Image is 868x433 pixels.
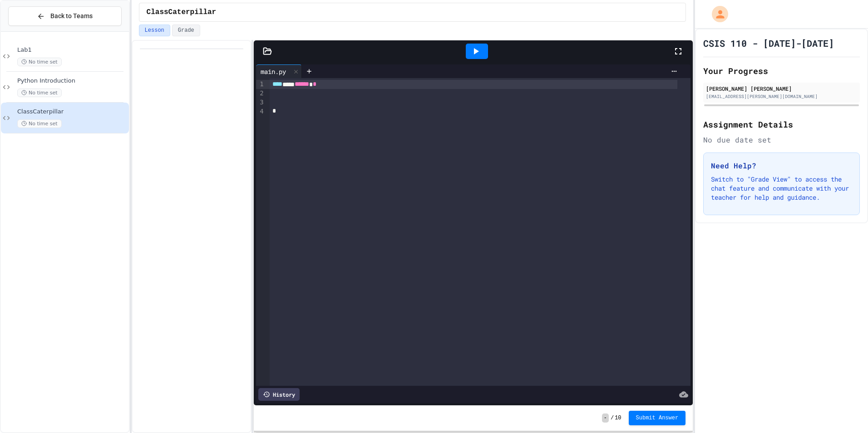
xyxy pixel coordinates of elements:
[17,58,62,66] span: No time set
[17,108,127,116] span: ClassCaterpillar
[258,388,300,401] div: History
[636,414,679,422] span: Submit Answer
[711,175,852,202] p: Switch to "Grade View" to access the chat feature and communicate with your teacher for help and ...
[703,134,860,145] div: No due date set
[172,25,200,36] button: Grade
[256,107,265,116] div: 4
[256,89,265,98] div: 2
[615,414,621,422] span: 10
[17,46,127,54] span: Lab1
[256,80,265,89] div: 1
[256,67,291,76] div: main.py
[702,4,730,25] div: My Account
[611,414,614,422] span: /
[17,77,127,85] span: Python Introduction
[706,84,857,93] div: [PERSON_NAME] [PERSON_NAME]
[703,37,834,49] h1: CSIS 110 - [DATE]-[DATE]
[50,11,93,21] span: Back to Teams
[17,119,62,128] span: No time set
[711,160,852,171] h3: Need Help?
[703,118,860,131] h2: Assignment Details
[706,93,857,100] div: [EMAIL_ADDRESS][PERSON_NAME][DOMAIN_NAME]
[8,6,122,26] button: Back to Teams
[256,64,302,78] div: main.py
[17,89,62,97] span: No time set
[703,64,860,77] h2: Your Progress
[629,411,686,425] button: Submit Answer
[602,413,609,423] span: -
[256,98,265,107] div: 3
[139,25,170,36] button: Lesson
[147,7,217,18] span: ClassCaterpillar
